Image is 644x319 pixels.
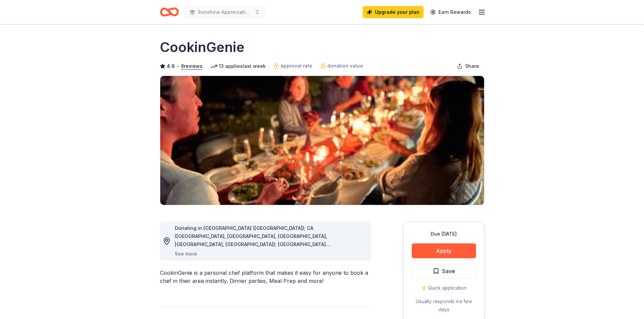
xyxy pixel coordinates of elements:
[320,62,363,70] a: donation value
[281,62,312,70] span: approval rate
[426,6,475,18] a: Earn Rewards
[160,269,371,285] div: CookinGenie is a personal chef platform that makes it easy for anyone to book a chef in their are...
[363,6,424,18] a: Upgrade your plan
[167,62,175,70] span: 4.9
[175,250,197,258] button: See more
[184,5,265,19] button: Sunshine Appreciation Cart
[465,62,479,70] span: Share
[211,62,266,70] div: 13 applies last week
[181,62,202,70] button: 8reviews
[327,62,363,70] span: donation value
[412,264,476,278] button: Save
[160,76,484,205] img: Image for CookinGenie
[412,297,476,314] div: Usually responds in a few days
[198,8,252,16] span: Sunshine Appreciation Cart
[160,4,179,20] a: Home
[412,230,476,238] div: Due [DATE]
[452,59,484,73] button: Share
[412,243,476,258] button: Apply
[176,63,179,69] span: •
[160,38,244,57] h1: CookinGenie
[274,62,312,70] a: approval rate
[412,284,476,292] div: ⚡️ Quick application
[442,267,455,275] span: Save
